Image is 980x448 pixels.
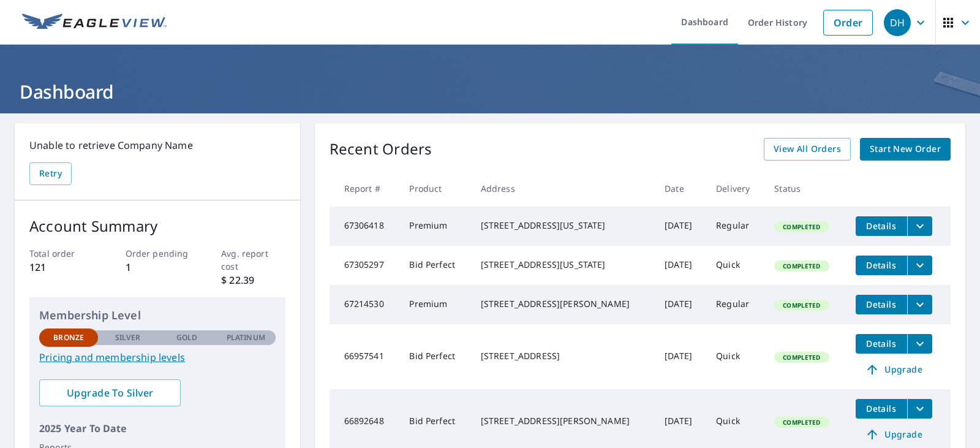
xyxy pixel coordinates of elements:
button: filesDropdownBtn-66892648 [907,399,932,419]
span: Start New Order [870,142,941,157]
span: Completed [775,262,827,270]
a: Start New Order [860,138,951,161]
td: 66957541 [330,324,400,389]
td: Bid Perfect [399,324,470,389]
img: EV Logo [22,13,167,32]
td: Regular [706,285,764,324]
span: Completed [775,418,827,427]
td: 67306418 [330,207,400,246]
a: View All Orders [764,138,851,161]
span: Details [863,338,900,349]
div: [STREET_ADDRESS][PERSON_NAME] [481,415,645,427]
td: Bid Perfect [399,246,470,285]
td: [DATE] [655,324,706,389]
p: Account Summary [29,215,285,237]
span: Completed [775,222,827,231]
div: [STREET_ADDRESS][US_STATE] [481,219,645,232]
p: Total order [29,247,93,260]
div: DH [884,9,911,36]
button: detailsBtn-66957541 [856,334,907,354]
td: Quick [706,246,764,285]
a: Upgrade [856,360,932,379]
span: Completed [775,353,827,362]
span: Details [863,298,900,310]
td: 67214530 [330,285,400,324]
button: filesDropdownBtn-67305297 [907,256,932,275]
th: Date [655,170,706,207]
a: Order [823,10,873,36]
p: Order pending [126,247,189,260]
button: filesDropdownBtn-67214530 [907,295,932,314]
p: Avg. report cost [221,247,285,273]
span: Retry [39,166,62,181]
div: [STREET_ADDRESS] [481,350,645,362]
button: detailsBtn-67305297 [856,256,907,275]
td: [DATE] [655,207,706,246]
p: Platinum [227,332,265,343]
td: [DATE] [655,246,706,285]
p: Bronze [53,332,84,343]
span: Upgrade [863,427,925,442]
div: [STREET_ADDRESS][US_STATE] [481,259,645,271]
span: Details [863,220,900,232]
p: Gold [176,332,197,343]
button: Retry [29,162,72,185]
p: Silver [115,332,141,343]
a: Pricing and membership levels [39,350,276,365]
p: Membership Level [39,307,276,324]
th: Delivery [706,170,764,207]
span: View All Orders [774,142,841,157]
h1: Dashboard [15,79,965,104]
button: filesDropdownBtn-66957541 [907,334,932,354]
button: detailsBtn-67306418 [856,216,907,236]
th: Report # [330,170,400,207]
a: Upgrade To Silver [39,379,181,406]
span: Upgrade To Silver [49,386,171,400]
th: Status [764,170,845,207]
span: Details [863,403,900,414]
p: Recent Orders [330,138,432,161]
p: 2025 Year To Date [39,421,276,436]
td: [DATE] [655,285,706,324]
span: Upgrade [863,362,925,377]
td: Regular [706,207,764,246]
p: 1 [126,260,189,275]
p: 121 [29,260,93,275]
button: detailsBtn-67214530 [856,295,907,314]
button: filesDropdownBtn-67306418 [907,216,932,236]
th: Address [471,170,655,207]
th: Product [399,170,470,207]
td: Quick [706,324,764,389]
p: $ 22.39 [221,273,285,287]
span: Completed [775,301,827,309]
button: detailsBtn-66892648 [856,399,907,419]
p: Unable to retrieve Company Name [29,138,285,153]
td: 67305297 [330,246,400,285]
span: Details [863,259,900,271]
a: Upgrade [856,425,932,444]
td: Premium [399,207,470,246]
div: [STREET_ADDRESS][PERSON_NAME] [481,298,645,310]
td: Premium [399,285,470,324]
